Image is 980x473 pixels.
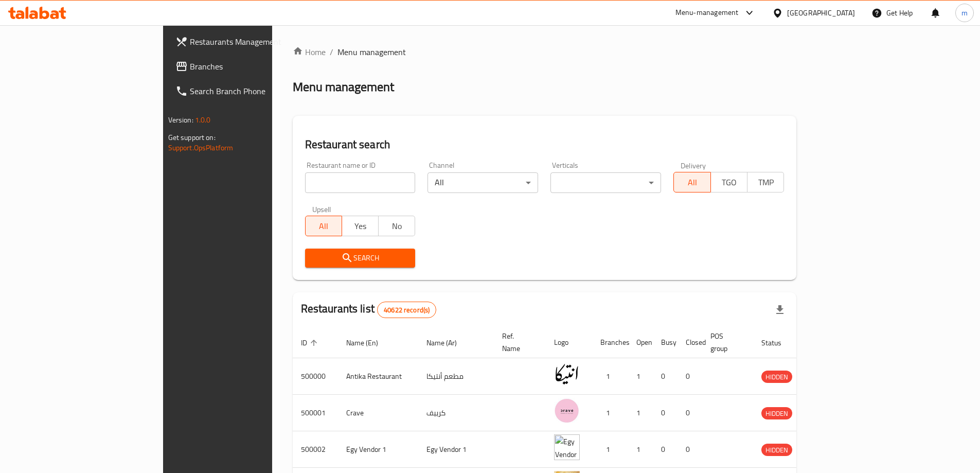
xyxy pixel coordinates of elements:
td: Antika Restaurant [338,358,418,395]
span: Status [761,337,795,349]
span: 1.0.0 [195,113,211,127]
span: HIDDEN [761,408,792,419]
th: Open [628,327,653,358]
td: 0 [653,395,678,431]
span: TGO [715,175,743,190]
span: Search [313,252,407,265]
th: Logo [546,327,592,358]
label: Upsell [312,205,331,213]
div: [GEOGRAPHIC_DATA] [787,7,855,19]
h2: Restaurant search [305,137,785,152]
td: 0 [678,358,702,395]
td: مطعم أنتيكا [418,358,494,395]
input: Search for restaurant name or ID.. [305,172,416,193]
td: Crave [338,395,418,431]
td: 1 [628,358,653,395]
div: Menu-management [675,7,739,19]
div: HIDDEN [761,407,792,419]
span: HIDDEN [761,444,792,456]
span: Name (En) [346,337,391,349]
td: Egy Vendor 1 [418,431,494,468]
span: Restaurants Management [190,36,318,48]
span: Search Branch Phone [190,85,318,97]
td: 0 [678,431,702,468]
a: Branches [167,54,327,79]
span: Branches [190,60,318,73]
td: 1 [628,431,653,468]
span: m [961,7,968,19]
span: Ref. Name [502,330,533,355]
img: Antika Restaurant [554,361,580,387]
td: 1 [628,395,653,431]
span: Menu management [337,46,406,58]
span: Name (Ar) [426,337,470,349]
span: Get support on: [168,131,216,144]
a: Support.OpsPlatform [168,141,234,154]
span: No [383,219,411,234]
button: Search [305,249,416,268]
span: TMP [752,175,780,190]
span: Version: [168,113,193,127]
label: Delivery [681,162,706,169]
td: كرييف [418,395,494,431]
td: 1 [592,395,628,431]
th: Busy [653,327,678,358]
div: Total records count [377,302,436,318]
span: All [310,219,338,234]
button: TMP [747,172,784,192]
span: All [678,175,706,190]
nav: breadcrumb [293,46,797,58]
h2: Menu management [293,79,394,95]
button: All [305,216,342,236]
td: 1 [592,431,628,468]
span: ID [301,337,320,349]
div: ​ [550,172,661,193]
td: 0 [678,395,702,431]
button: Yes [342,216,379,236]
td: 0 [653,358,678,395]
li: / [330,46,333,58]
div: All [427,172,538,193]
button: No [378,216,415,236]
span: HIDDEN [761,371,792,383]
div: HIDDEN [761,371,792,383]
div: Export file [768,297,792,322]
td: 1 [592,358,628,395]
a: Restaurants Management [167,29,327,54]
td: Egy Vendor 1 [338,431,418,468]
th: Branches [592,327,628,358]
img: Egy Vendor 1 [554,434,580,460]
span: POS group [710,330,741,355]
td: 0 [653,431,678,468]
span: 40622 record(s) [378,305,436,315]
button: All [673,172,710,192]
th: Closed [678,327,702,358]
button: TGO [710,172,747,192]
span: Yes [346,219,375,234]
h2: Restaurants list [301,301,437,318]
img: Crave [554,398,580,424]
a: Search Branch Phone [167,79,327,103]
